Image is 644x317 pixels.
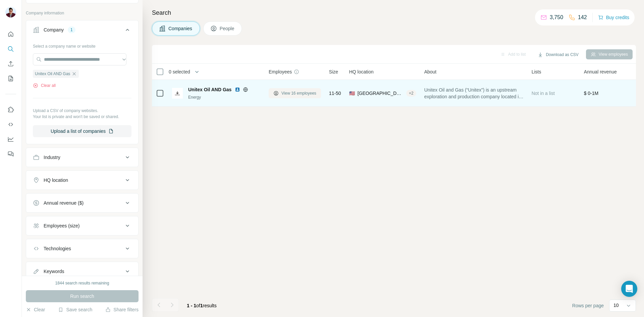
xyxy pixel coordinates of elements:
[329,90,341,97] span: 11-50
[5,7,16,17] img: Avatar
[44,27,64,33] div: Company
[44,154,60,161] div: Industry
[532,91,555,96] span: Not in a list
[33,108,131,114] p: Upload a CSV of company websites.
[26,195,138,211] button: Annual revenue ($)
[220,25,235,32] span: People
[406,90,416,96] div: + 2
[533,50,583,60] button: Download as CSV
[44,268,64,275] div: Keywords
[578,13,587,21] p: 142
[172,88,183,99] img: Logo of Unitex Oil AND Gas
[152,8,636,17] h4: Search
[349,68,374,75] span: HQ location
[33,125,131,137] button: Upload a list of companies
[188,86,231,93] span: Unitex Oil AND Gas
[532,68,541,75] span: Lists
[5,104,16,116] button: Use Surfe on LinkedIn
[550,13,563,21] p: 3,750
[5,28,16,40] button: Quick start
[188,94,261,100] div: Energy
[584,91,599,96] span: $ 0-1M
[269,88,321,98] button: View 16 employees
[105,306,139,313] button: Share filters
[200,303,203,308] span: 1
[358,90,404,97] span: [GEOGRAPHIC_DATA]
[26,172,138,188] button: HQ location
[55,280,109,286] div: 1844 search results remaining
[44,245,71,252] div: Technologies
[329,68,338,75] span: Size
[58,306,92,313] button: Save search
[584,68,617,75] span: Annual revenue
[349,90,355,97] span: 🇺🇸
[26,241,138,257] button: Technologies
[5,133,16,145] button: Dashboard
[281,90,316,96] span: View 16 employees
[5,58,16,70] button: Enrich CSV
[269,68,292,75] span: Employees
[26,22,138,41] button: Company1
[5,43,16,55] button: Search
[44,222,79,229] div: Employees (size)
[5,72,16,85] button: My lists
[5,148,16,160] button: Feedback
[44,177,68,183] div: HQ location
[424,87,524,100] span: Unitex Oil and Gas (“Unitex”) is an upstream exploration and production company located in [GEOGR...
[168,25,193,32] span: Companies
[33,83,56,89] button: Clear all
[26,218,138,234] button: Employees (size)
[235,87,240,92] img: LinkedIn logo
[26,149,138,165] button: Industry
[169,68,190,75] span: 0 selected
[424,68,437,75] span: About
[26,306,45,313] button: Clear
[26,263,138,279] button: Keywords
[613,302,619,309] p: 10
[26,10,139,16] p: Company information
[5,118,16,130] button: Use Surfe API
[187,303,196,308] span: 1 - 1
[68,27,75,33] div: 1
[33,114,131,120] p: Your list is private and won't be saved or shared.
[33,41,131,49] div: Select a company name or website
[621,281,637,297] div: Open Intercom Messenger
[598,13,629,22] button: Buy credits
[44,200,84,206] div: Annual revenue ($)
[572,302,604,309] span: Rows per page
[35,71,70,77] span: Unitex Oil AND Gas
[196,303,200,308] span: of
[187,303,217,308] span: results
